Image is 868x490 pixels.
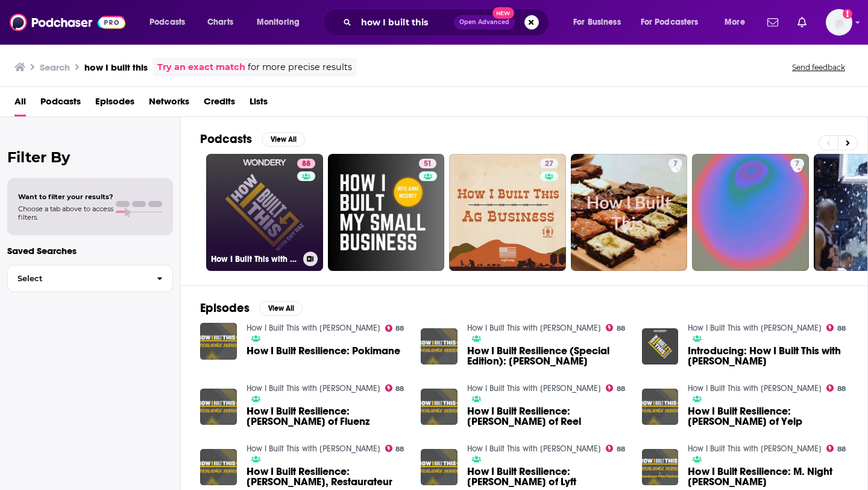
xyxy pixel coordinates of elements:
button: Send feedback [788,62,849,72]
img: How I Built Resilience: John Zimmer of Lyft [421,449,458,486]
a: 27 [540,159,558,168]
span: 88 [302,158,310,170]
a: How I Built This with Guy Raz [467,383,601,393]
h3: Search [40,62,70,73]
span: 88 [395,447,404,452]
span: Introducing: How I Built This with [PERSON_NAME] [688,346,848,366]
span: How I Built Resilience: [PERSON_NAME], Restaurateur [247,466,407,487]
span: 88 [395,386,404,392]
img: How I Built Resilience: Jeremy Stoppelman of Yelp [642,389,679,425]
span: How I Built Resilience: [PERSON_NAME] of Reel [467,406,627,427]
img: How I Built Resilience: M. Night Shyamalan [642,449,679,486]
a: 27 [449,154,566,271]
span: Want to filter your results? [18,192,113,201]
a: How I Built Resilience: Pokimane [200,323,237,360]
a: PodcastsView All [200,132,305,147]
a: 88 [297,159,315,168]
span: Podcasts [149,14,185,31]
span: 88 [837,447,846,452]
button: open menu [565,13,636,32]
span: 88 [837,386,846,392]
img: How I Built Resilience (Special Edition): Guy Raz [421,328,458,365]
span: How I Built Resilience: M. Night [PERSON_NAME] [688,466,848,487]
span: How I Built Resilience: [PERSON_NAME] of Fluenz [247,406,407,427]
a: 88 [826,445,846,452]
span: Episodes [95,92,134,116]
img: Introducing: How I Built This with Guy Raz [642,328,679,365]
h3: how I built this [84,62,148,73]
img: How I Built Resilience: Vivian Ku, Restaurateur [200,449,237,486]
span: Choose a tab above to access filters. [18,205,113,221]
a: 88 [826,384,846,392]
h2: Podcasts [200,132,252,147]
span: All [14,92,26,116]
p: Saved Searches [7,245,173,256]
span: How I Built Resilience: [PERSON_NAME] of Lyft [467,466,627,487]
a: How I Built This with Guy Raz [688,323,822,333]
a: 88 [606,324,625,331]
span: Open Advanced [459,19,509,25]
a: How I Built This with Guy Raz [247,383,380,393]
a: Show notifications dropdown [793,12,811,33]
span: Charts [207,14,233,31]
img: How I Built Resilience: Sonia Gil of Fluenz [200,389,237,425]
a: 88 [385,384,404,392]
span: 88 [617,386,625,392]
input: Search podcasts, credits, & more... [356,13,454,32]
a: How I Built Resilience: John Zimmer of Lyft [467,466,627,487]
a: EpisodesView All [200,301,303,316]
a: Show notifications dropdown [763,12,783,33]
h3: How I Built This with [PERSON_NAME] [211,254,298,264]
a: How I Built Resilience: Jeremy Stoppelman of Yelp [688,406,848,427]
button: open menu [633,13,716,32]
button: open menu [141,13,201,32]
a: 88 [606,384,625,392]
span: for more precise results [248,60,352,74]
img: Podchaser - Follow, Share and Rate Podcasts [10,11,125,34]
span: 27 [545,158,553,170]
a: Try an exact match [157,60,245,74]
button: open menu [716,13,760,32]
span: New [492,7,514,19]
a: Credits [204,92,235,116]
span: 88 [617,326,625,331]
button: View All [262,132,305,147]
span: 88 [617,447,625,452]
span: Monitoring [257,14,300,31]
a: How I Built Resilience: Daniela Corrente of Reel [421,389,458,425]
span: 7 [795,158,799,170]
a: How I Built Resilience: Sonia Gil of Fluenz [247,406,407,427]
a: 7 [790,159,804,168]
span: More [725,14,745,31]
span: 88 [395,326,404,331]
button: Show profile menu [826,9,852,36]
a: How I Built This with Guy Raz [467,323,601,333]
a: How I Built This with Guy Raz [247,444,380,454]
span: Podcasts [40,92,81,116]
a: 88How I Built This with [PERSON_NAME] [206,154,323,271]
span: Select [8,275,147,282]
a: Lists [250,92,268,116]
a: How I Built This with Guy Raz [688,444,822,454]
a: How I Built This with Guy Raz [688,383,822,393]
button: Open AdvancedNew [454,15,515,30]
a: Introducing: How I Built This with Guy Raz [688,346,848,366]
span: How I Built Resilience (Special Edition): [PERSON_NAME] [467,346,627,366]
a: 51 [419,159,436,168]
a: How I Built Resilience: Vivian Ku, Restaurateur [247,466,407,487]
a: How I Built Resilience: Pokimane [247,346,400,356]
a: 7 [668,159,682,168]
a: How I Built This with Guy Raz [467,444,601,454]
span: 51 [424,158,432,170]
a: 7 [692,154,809,271]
